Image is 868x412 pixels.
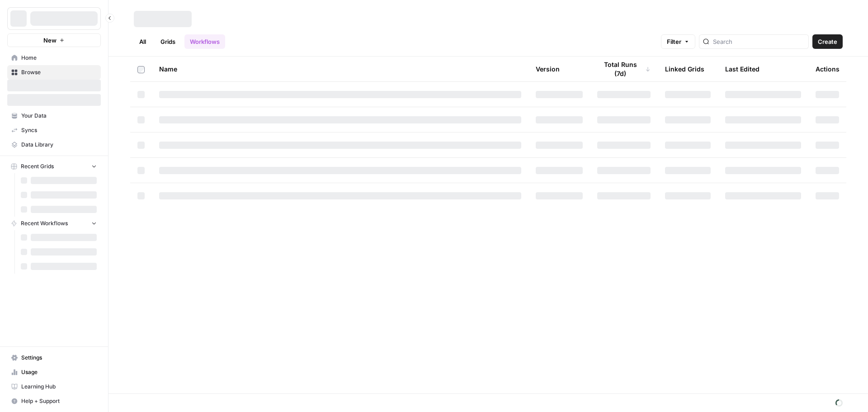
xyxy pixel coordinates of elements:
[7,160,101,173] button: Recent Grids
[134,34,151,49] a: All
[43,36,57,45] span: New
[7,137,101,152] a: Data Library
[7,51,101,65] a: Home
[7,65,101,80] a: Browse
[155,34,181,49] a: Grids
[21,54,97,62] span: Home
[21,219,68,227] span: Recent Workflows
[665,57,704,81] div: Linked Grids
[21,383,97,391] span: Learning Hub
[7,379,101,394] a: Learning Hub
[713,37,805,46] input: Search
[21,397,97,405] span: Help + Support
[21,112,97,120] span: Your Data
[7,123,101,137] a: Syncs
[7,365,101,379] a: Usage
[21,141,97,149] span: Data Library
[184,34,225,49] a: Workflows
[812,34,843,49] button: Create
[661,34,695,49] button: Filter
[536,57,560,81] div: Version
[21,354,97,362] span: Settings
[21,68,97,76] span: Browse
[21,368,97,376] span: Usage
[21,162,54,170] span: Recent Grids
[7,394,101,408] button: Help + Support
[21,126,97,134] span: Syncs
[667,37,681,46] span: Filter
[597,57,651,81] div: Total Runs (7d)
[7,33,101,47] button: New
[7,217,101,230] button: Recent Workflows
[159,57,521,81] div: Name
[7,350,101,365] a: Settings
[725,57,759,81] div: Last Edited
[818,37,837,46] span: Create
[7,109,101,123] a: Your Data
[816,57,840,81] div: Actions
